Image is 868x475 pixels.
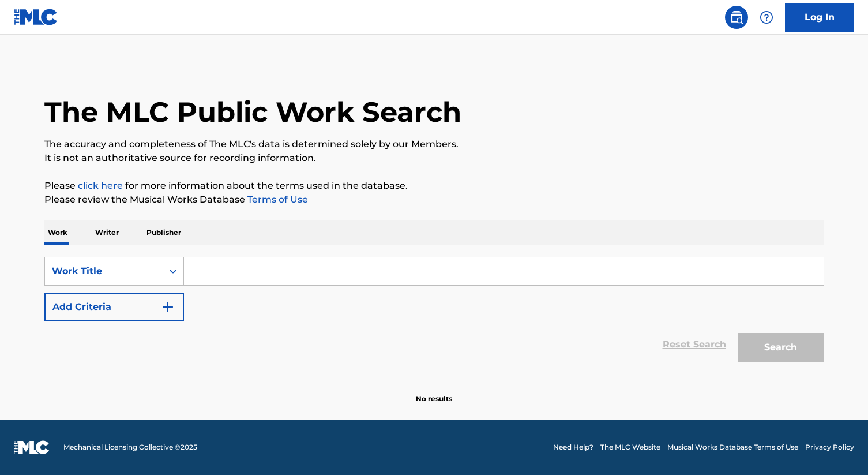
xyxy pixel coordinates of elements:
img: help [760,10,773,24]
div: Help [755,6,778,29]
p: It is not an authoritative source for recording information. [44,151,824,165]
iframe: Chat Widget [810,420,868,475]
a: Musical Works Database Terms of Use [667,442,798,452]
p: Please for more information about the terms used in the database. [44,179,824,193]
p: The accuracy and completeness of The MLC's data is determined solely by our Members. [44,137,824,151]
p: No results [416,380,452,404]
a: The MLC Website [600,442,660,452]
button: Add Criteria [44,293,184,321]
h1: The MLC Public Work Search [44,95,461,129]
p: Writer [92,220,122,245]
div: Work Title [52,264,156,278]
a: Public Search [725,6,748,29]
img: search [730,10,743,24]
a: Privacy Policy [805,442,854,452]
span: Mechanical Licensing Collective © 2025 [63,442,197,452]
p: Work [44,220,71,245]
img: logo [14,440,50,454]
p: Please review the Musical Works Database [44,193,824,207]
a: Terms of Use [245,194,308,205]
p: Publisher [143,220,185,245]
img: MLC Logo [14,9,58,25]
a: Need Help? [553,442,593,452]
a: click here [78,180,123,191]
a: Log In [785,3,854,32]
form: Search Form [44,257,824,368]
img: 9d2ae6d4665cec9f34b9.svg [161,300,175,314]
